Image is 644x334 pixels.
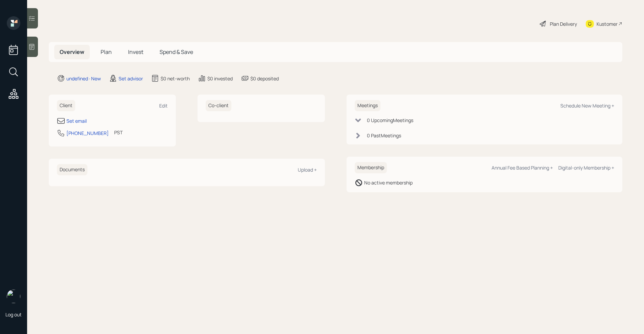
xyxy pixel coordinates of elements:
div: Digital-only Membership + [558,164,614,171]
div: undefined · New [66,75,101,82]
div: Upload + [298,166,317,173]
div: Annual Fee Based Planning + [492,164,553,171]
div: Set email [66,117,87,124]
h6: Client [57,100,75,111]
span: Plan [101,48,112,56]
h6: Membership [355,162,387,173]
div: 0 Upcoming Meeting s [367,117,413,124]
div: [PHONE_NUMBER] [66,130,109,137]
h6: Co-client [206,100,231,111]
div: $0 net-worth [161,75,190,82]
div: $0 invested [207,75,233,82]
div: $0 deposited [250,75,279,82]
span: Invest [128,48,143,56]
div: Log out [5,311,22,318]
div: 0 Past Meeting s [367,132,401,139]
span: Spend & Save [160,48,193,56]
div: Kustomer [597,20,618,27]
div: Set advisor [119,75,143,82]
div: Edit [159,102,168,109]
img: retirable_logo.png [7,290,20,303]
span: Overview [60,48,84,56]
div: PST [114,129,123,136]
h6: Documents [57,164,87,175]
div: No active membership [364,179,413,186]
div: Schedule New Meeting + [560,102,614,109]
h6: Meetings [355,100,380,111]
div: Plan Delivery [550,20,577,27]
